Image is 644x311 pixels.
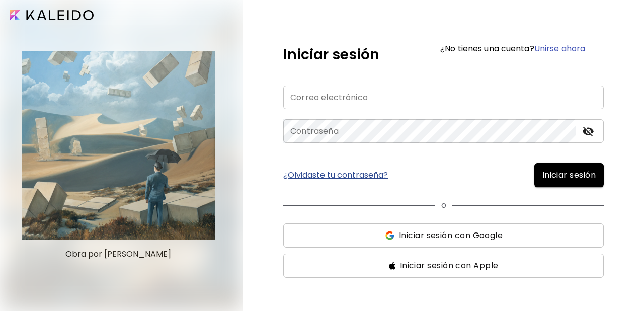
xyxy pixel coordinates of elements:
[542,169,596,181] span: Iniciar sesión
[534,43,585,54] a: Unirse ahora
[283,171,388,179] a: ¿Olvidaste tu contraseña?
[440,45,585,53] h6: ¿No tienes una cuenta?
[384,230,395,241] img: ss
[580,123,597,140] button: toggle password visibility
[534,163,604,187] button: Iniciar sesión
[400,260,499,272] span: Iniciar sesión con Apple
[389,262,396,270] img: ss
[283,223,604,248] button: ssIniciar sesión con Google
[399,229,503,242] span: Iniciar sesión con Google
[283,254,604,278] button: ssIniciar sesión con Apple
[441,199,446,211] p: o
[283,44,379,65] h5: Iniciar sesión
